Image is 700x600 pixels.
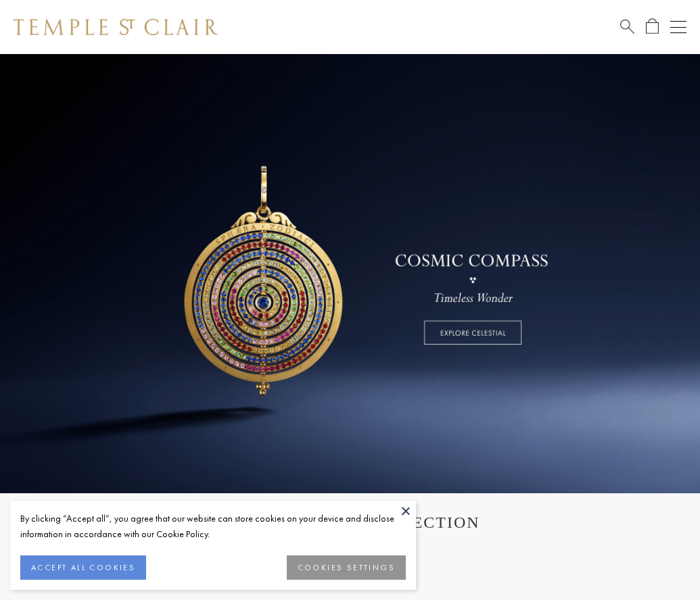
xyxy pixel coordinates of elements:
img: Temple St. Clair [14,19,218,35]
button: ACCEPT ALL COOKIES [20,555,146,580]
a: Search [620,18,634,35]
a: Open Shopping Bag [646,18,659,35]
button: COOKIES SETTINGS [287,555,406,580]
div: By clicking “Accept all”, you agree that our website can store cookies on your device and disclos... [20,511,406,542]
button: Open navigation [670,19,686,35]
